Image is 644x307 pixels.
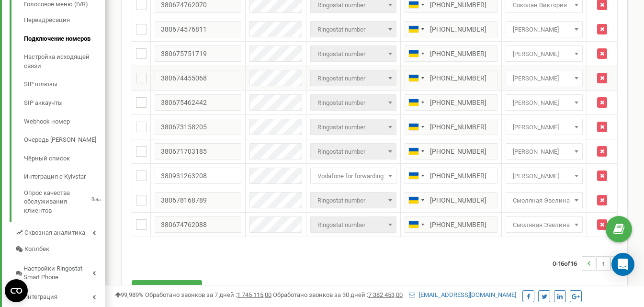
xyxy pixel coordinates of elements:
[24,245,49,254] span: Коллбек
[14,286,105,306] a: Интеграция
[509,170,579,183] span: Василенко Ксения
[509,72,579,85] span: Мельник Ольга
[611,253,634,276] div: Open Intercom Messenger
[405,144,427,159] div: Telephone country code
[24,131,105,149] a: Очередь [PERSON_NAME]
[24,113,105,131] a: Webhook номер
[405,21,497,37] input: 050 123 4567
[509,23,579,36] span: Юнак Анна
[405,143,497,159] input: 050 123 4567
[310,70,396,86] span: Ringostat number
[509,47,579,61] span: Алена Бавыко
[132,280,202,296] button: Добавить номер
[14,241,105,258] a: Коллбек
[405,119,497,135] input: 050 123 4567
[405,217,427,232] div: Telephone country code
[314,170,393,183] span: Vodafone for forwarding
[314,72,393,85] span: Ringostat number
[506,143,583,159] span: Олена Федорова
[310,168,396,184] span: Vodafone for forwarding
[24,75,105,94] a: SIP шлюзы
[596,256,610,271] li: 1
[405,168,497,184] input: 050 123 4567
[24,11,105,30] a: Переадресация
[509,145,579,159] span: Олена Федорова
[14,222,105,241] a: Сквозная аналитика
[405,95,427,110] div: Telephone country code
[506,70,583,86] span: Мельник Ольга
[310,216,396,233] span: Ringostat number
[14,258,105,286] a: Настройки Ringostat Smart Phone
[564,259,570,268] span: of
[310,119,396,135] span: Ringostat number
[405,22,427,37] div: Telephone country code
[24,186,105,216] a: Опрос качества обслуживания клиентовBeta
[509,194,579,207] span: Смоляная Эвелина
[310,45,396,62] span: Ringostat number
[310,143,396,159] span: Ringostat number
[314,96,393,110] span: Ringostat number
[23,264,92,282] span: Настройки Ringostat Smart Phone
[405,46,427,61] div: Telephone country code
[314,47,393,61] span: Ringostat number
[24,48,105,75] a: Настройка исходящей связи
[506,45,583,62] span: Алена Бавыко
[405,216,497,233] input: 050 123 4567
[237,291,271,298] u: 1 745 115,00
[314,121,393,134] span: Ringostat number
[506,21,583,37] span: Юнак Анна
[506,94,583,111] span: Грищенко Вита
[509,121,579,134] span: Василенко Ксения
[506,168,583,184] span: Василенко Ксения
[310,192,396,208] span: Ringostat number
[405,193,427,208] div: Telephone country code
[405,70,427,86] div: Telephone country code
[24,168,105,186] a: Интеграция с Kyivstar
[506,119,583,135] span: Василенко Ксения
[115,291,144,298] span: 99,989%
[314,218,393,232] span: Ringostat number
[506,192,583,208] span: Смоляная Эвелина
[509,218,579,232] span: Смоляная Эвелина
[24,30,105,48] a: Подключение номеров
[314,145,393,159] span: Ringostat number
[314,194,393,207] span: Ringostat number
[5,279,28,302] button: Open CMP widget
[405,45,497,62] input: 050 123 4567
[405,70,497,86] input: 050 123 4567
[405,192,497,208] input: 050 123 4567
[310,21,396,37] span: Ringostat number
[310,94,396,111] span: Ringostat number
[368,291,403,298] u: 7 382 453,00
[409,291,516,298] a: [EMAIL_ADDRESS][DOMAIN_NAME]
[506,216,583,233] span: Смоляная Эвелина
[23,293,57,302] span: Интеграция
[405,94,497,111] input: 050 123 4567
[145,291,271,298] span: Обработано звонков за 7 дней :
[314,23,393,36] span: Ringostat number
[405,168,427,183] div: Telephone country code
[24,149,105,168] a: Чёрный список
[24,228,85,238] span: Сквозная аналитика
[405,119,427,135] div: Telephone country code
[509,96,579,110] span: Грищенко Вита
[553,247,625,280] nav: ...
[24,94,105,113] a: SIP аккаунты
[273,291,403,298] span: Обработано звонков за 30 дней :
[553,256,582,271] span: 0-16 16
